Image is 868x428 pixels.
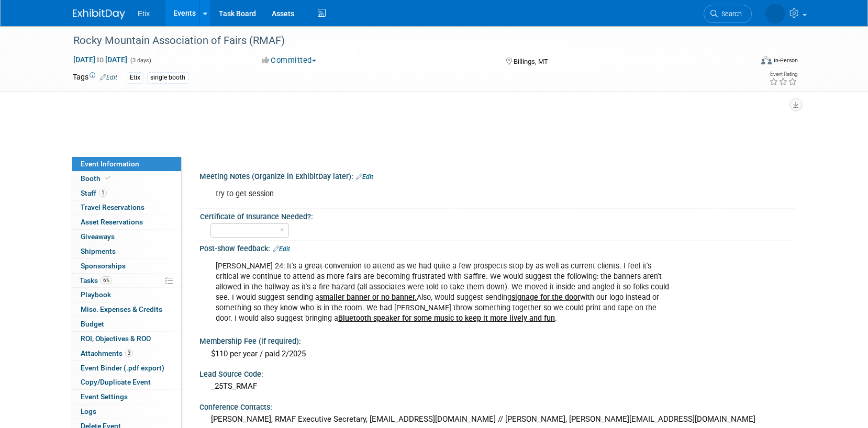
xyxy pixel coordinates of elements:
[356,173,373,181] a: Edit
[138,9,150,18] span: Etix
[72,404,181,419] a: Logs
[125,349,133,357] span: 3
[208,184,680,205] div: try to get session
[81,218,143,226] span: Asset Reservations
[765,4,785,24] img: Paige Redden
[81,320,104,328] span: Budget
[199,168,795,182] div: Meeting Notes (Organize in ExhibitDay later):
[258,55,320,66] button: Committed
[338,314,555,323] u: Bluetooth speaker for some music to keep it more lively and fun
[514,58,548,65] span: Billings, MT
[200,209,791,222] div: Certificate of Insurance Needed?:
[511,293,580,302] u: signage for the door
[95,55,105,64] span: to
[72,215,181,229] a: Asset Reservations
[72,375,181,389] a: Copy/Duplicate Event
[81,232,115,241] span: Giveaways
[73,55,128,64] span: [DATE] [DATE]
[81,189,107,197] span: Staff
[127,72,143,83] div: Etix
[73,72,117,84] td: Tags
[81,334,151,343] span: ROI, Objectives & ROO
[207,378,787,395] div: _25TS_RMAF
[70,31,736,50] div: Rocky Mountain Association of Fairs (RMAF)
[273,245,290,253] a: Edit
[147,72,188,83] div: single booth
[72,390,181,404] a: Event Settings
[199,241,795,254] div: Post-show feedback:
[81,392,128,401] span: Event Settings
[773,57,798,64] div: In-Person
[761,56,772,64] img: Format-Inperson.png
[105,175,110,181] i: Booth reservation complete
[81,203,144,211] span: Travel Reservations
[72,346,181,361] a: Attachments3
[81,407,96,415] span: Logs
[72,361,181,375] a: Event Binder (.pdf export)
[99,189,107,197] span: 1
[72,332,181,346] a: ROI, Objectives & ROO
[72,186,181,200] a: Staff1
[81,290,111,299] span: Playbook
[704,5,752,23] a: Search
[81,305,162,313] span: Misc. Expenses & Credits
[319,293,417,302] b: smaller banner or no banner.
[72,259,181,273] a: Sponsorships
[72,288,181,302] a: Playbook
[72,172,181,186] a: Booth
[81,364,164,372] span: Event Binder (.pdf export)
[80,276,112,285] span: Tasks
[718,10,742,18] span: Search
[72,317,181,331] a: Budget
[208,256,680,329] div: [PERSON_NAME] 24: It's a great convention to attend as we had quite a few prospects stop by as we...
[72,157,181,171] a: Event Information
[81,378,151,386] span: Copy/Duplicate Event
[81,174,113,183] span: Booth
[72,274,181,288] a: Tasks6%
[81,349,133,357] span: Attachments
[72,230,181,244] a: Giveaways
[769,72,797,77] div: Event Rating
[207,411,787,427] div: [PERSON_NAME], RMAF Executive Secretary, [EMAIL_ADDRESS][DOMAIN_NAME] // [PERSON_NAME], [PERSON_N...
[81,247,116,255] span: Shipments
[100,74,117,81] a: Edit
[72,200,181,215] a: Travel Reservations
[101,276,112,284] span: 6%
[129,57,151,64] span: (3 days)
[199,333,795,346] div: Membership Fee (if required):
[199,366,795,379] div: Lead Source Code:
[690,54,798,70] div: Event Format
[72,244,181,258] a: Shipments
[199,399,795,412] div: Conference Contacts:
[81,160,139,168] span: Event Information
[72,302,181,317] a: Misc. Expenses & Credits
[81,262,126,270] span: Sponsorships
[73,9,125,19] img: ExhibitDay
[207,346,787,362] div: $110 per year / paid 2/2025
